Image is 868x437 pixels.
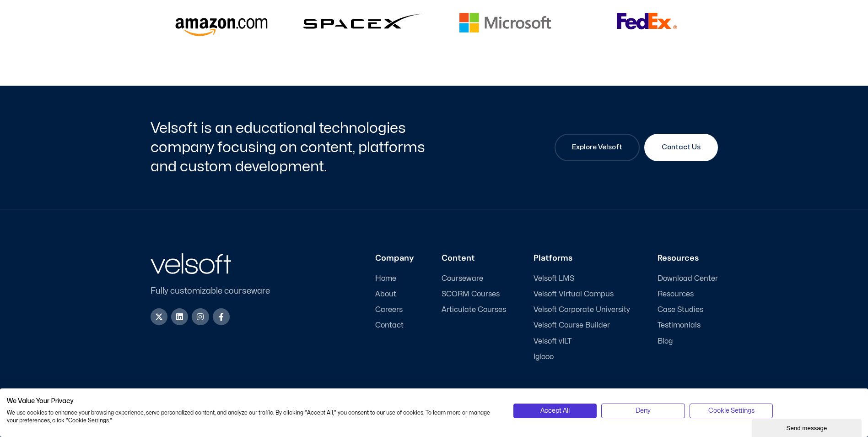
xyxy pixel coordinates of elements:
[708,406,755,416] span: Cookie Settings
[151,119,432,176] h2: Velsoft is an educational technologies company focusing on content, platforms and custom developm...
[442,274,483,283] span: Courseware
[534,253,630,263] h3: Platforms
[375,290,414,299] a: About
[375,306,414,314] a: Careers
[658,290,694,299] span: Resources
[7,397,500,405] h2: We Value Your Privacy
[555,134,640,161] a: Explore Velsoft
[534,321,630,330] a: Velsoft Course Builder
[534,306,630,314] a: Velsoft Corporate University
[658,337,718,346] a: Blog
[690,404,773,418] button: Adjust cookie preferences
[513,404,597,418] button: Accept all cookies
[375,274,396,283] span: Home
[442,290,506,299] a: SCORM Courses
[662,142,701,153] span: Contact Us
[601,404,685,418] button: Deny all cookies
[658,290,718,299] a: Resources
[658,321,701,330] span: Testimonials
[658,321,718,330] a: Testimonials
[534,337,630,346] a: Velsoft vILT
[658,274,718,283] a: Download Center
[658,306,703,314] span: Case Studies
[442,274,506,283] a: Courseware
[534,290,614,299] span: Velsoft Virtual Campus
[658,253,718,263] h3: Resources
[375,274,414,283] a: Home
[442,306,506,314] a: Articulate Courses
[534,321,610,330] span: Velsoft Course Builder
[658,337,673,346] span: Blog
[151,285,285,297] p: Fully customizable courseware
[572,142,622,153] span: Explore Velsoft
[534,353,554,361] span: Iglooo
[534,353,630,361] a: Iglooo
[644,134,718,161] a: Contact Us
[375,321,414,330] a: Contact
[752,417,863,437] iframe: chat widget
[534,290,630,299] a: Velsoft Virtual Campus
[375,306,403,314] span: Careers
[658,306,718,314] a: Case Studies
[534,274,574,283] span: Velsoft LMS
[636,406,651,416] span: Deny
[442,253,506,263] h3: Content
[375,290,396,299] span: About
[7,409,500,425] p: We use cookies to enhance your browsing experience, serve personalized content, and analyze our t...
[442,290,500,299] span: SCORM Courses
[534,274,630,283] a: Velsoft LMS
[534,337,571,346] span: Velsoft vILT
[540,406,570,416] span: Accept All
[375,321,404,330] span: Contact
[375,253,414,263] h3: Company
